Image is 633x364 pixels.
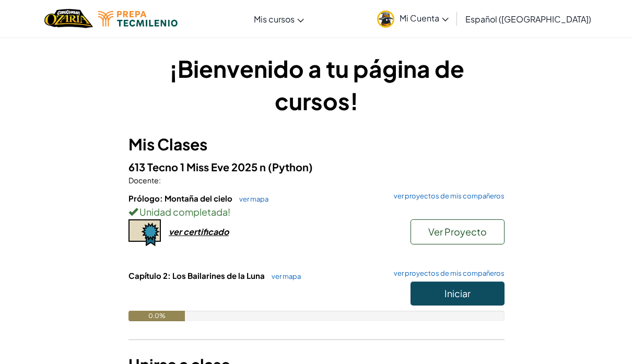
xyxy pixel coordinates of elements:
[169,226,229,237] div: ver certificado
[44,8,93,29] img: Home
[389,270,505,277] a: ver proyectos de mis compañeros
[98,11,178,27] img: Tecmilenio logo
[465,14,591,25] span: Español ([GEOGRAPHIC_DATA])
[138,206,228,218] span: Unidad completada
[266,272,301,280] a: ver mapa
[128,52,505,117] h1: ¡Bienvenido a tu página de cursos!
[128,219,161,246] img: certificate-icon.png
[411,281,505,306] button: Iniciar
[268,160,313,173] span: (Python)
[234,195,268,203] a: ver mapa
[128,226,229,237] a: ver certificado
[128,175,159,185] span: Docente
[372,2,454,35] a: Mi Cuenta
[460,5,596,33] a: Español ([GEOGRAPHIC_DATA])
[128,160,268,173] span: 613 Tecno 1 Miss Eve 2025 n
[128,311,185,321] div: 0.0%
[128,133,505,156] h3: Mis Clases
[444,287,471,299] span: Iniciar
[228,206,230,218] span: !
[128,193,234,203] span: Prólogo: Montaña del cielo
[249,5,309,33] a: Mis cursos
[428,226,487,238] span: Ver Proyecto
[411,219,505,244] button: Ver Proyecto
[400,13,449,24] span: Mi Cuenta
[254,14,295,25] span: Mis cursos
[377,10,394,28] img: avatar
[389,193,505,199] a: ver proyectos de mis compañeros
[128,271,266,280] span: Capítulo 2: Los Bailarines de la Luna
[159,175,161,185] span: :
[44,8,93,29] a: Ozaria by CodeCombat logo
